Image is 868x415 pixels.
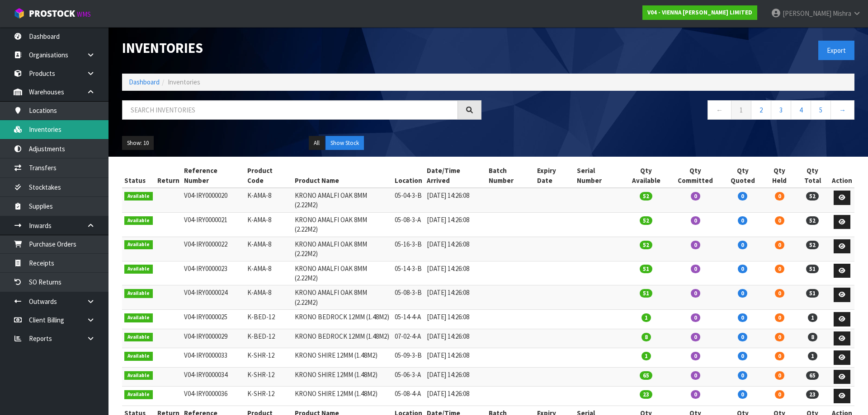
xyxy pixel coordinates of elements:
[642,352,651,360] span: 1
[738,216,747,225] span: 0
[309,136,325,150] button: All
[392,188,425,212] td: 05-04-3-B
[292,310,392,329] td: KRONO BEDROCK 12MM (1.48M2)
[722,163,764,188] th: Qty Quoted
[124,313,153,322] span: Available
[392,285,425,310] td: 05-08-3-B
[325,136,364,150] button: Show Stock
[182,212,245,237] td: V04-IRY0000021
[775,216,784,225] span: 0
[182,188,245,212] td: V04-IRY0000020
[292,285,392,310] td: KRONO AMALFI OAK 8MM (2.22M2)
[691,216,700,225] span: 0
[640,241,652,249] span: 52
[808,352,817,360] span: 1
[806,390,819,399] span: 23
[691,313,700,322] span: 0
[738,371,747,380] span: 0
[425,329,486,348] td: [DATE] 14:26:08
[486,163,535,188] th: Batch Number
[425,261,486,285] td: [DATE] 14:26:08
[425,367,486,387] td: [DATE] 14:26:08
[425,310,486,329] td: [DATE] 14:26:08
[245,261,292,285] td: K-AMA-8
[738,192,747,201] span: 0
[640,216,652,225] span: 52
[392,212,425,237] td: 05-08-3-A
[830,163,854,188] th: Action
[818,41,854,60] button: Export
[122,163,155,188] th: Status
[425,285,486,310] td: [DATE] 14:26:08
[245,348,292,368] td: K-SHR-12
[691,192,700,201] span: 0
[640,265,652,273] span: 51
[691,241,700,249] span: 0
[124,352,153,361] span: Available
[640,192,652,201] span: 52
[425,163,486,188] th: Date/Time Arrived
[392,348,425,368] td: 05-09-3-B
[691,289,700,298] span: 0
[245,285,292,310] td: K-AMA-8
[124,216,153,225] span: Available
[245,188,292,212] td: K-AMA-8
[77,10,91,19] small: WMS
[731,100,751,120] a: 1
[129,78,160,86] a: Dashboard
[292,329,392,348] td: KRONO BEDROCK 12MM (1.48M2)
[245,237,292,261] td: K-AMA-8
[833,9,851,18] span: Mishra
[642,333,651,341] span: 8
[392,329,425,348] td: 07-02-4-A
[182,387,245,406] td: V04-IRY0000036
[691,265,700,273] span: 0
[811,100,831,120] a: 5
[708,100,731,120] a: ←
[775,352,784,360] span: 0
[392,367,425,387] td: 05-06-3-A
[751,100,771,120] a: 2
[738,265,747,273] span: 0
[738,352,747,360] span: 0
[245,163,292,188] th: Product Code
[182,348,245,368] td: V04-IRY0000033
[640,371,652,380] span: 65
[495,100,854,122] nav: Page navigation
[806,371,819,380] span: 65
[806,289,819,298] span: 51
[764,163,795,188] th: Qty Held
[775,241,784,249] span: 0
[392,261,425,285] td: 05-14-3-B
[392,237,425,261] td: 05-16-3-B
[425,348,486,368] td: [DATE] 14:26:08
[392,310,425,329] td: 05-14-4-A
[738,289,747,298] span: 0
[245,310,292,329] td: K-BED-12
[392,163,425,188] th: Location
[775,313,784,322] span: 0
[771,100,791,120] a: 3
[640,289,652,298] span: 51
[738,241,747,249] span: 0
[122,136,154,150] button: Show: 10
[182,329,245,348] td: V04-IRY0000029
[647,9,752,16] strong: V04 - VIENNA [PERSON_NAME] LIMITED
[738,313,747,322] span: 0
[182,310,245,329] td: V04-IRY0000025
[575,163,623,188] th: Serial Number
[292,212,392,237] td: KRONO AMALFI OAK 8MM (2.22M2)
[642,313,651,322] span: 1
[292,188,392,212] td: KRONO AMALFI OAK 8MM (2.22M2)
[292,237,392,261] td: KRONO AMALFI OAK 8MM (2.22M2)
[830,100,854,120] a: →
[245,387,292,406] td: K-SHR-12
[806,241,819,249] span: 52
[669,163,722,188] th: Qty Committed
[14,8,25,19] img: cube-alt.png
[535,163,575,188] th: Expiry Date
[738,390,747,399] span: 0
[124,289,153,298] span: Available
[691,333,700,341] span: 0
[808,333,817,341] span: 8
